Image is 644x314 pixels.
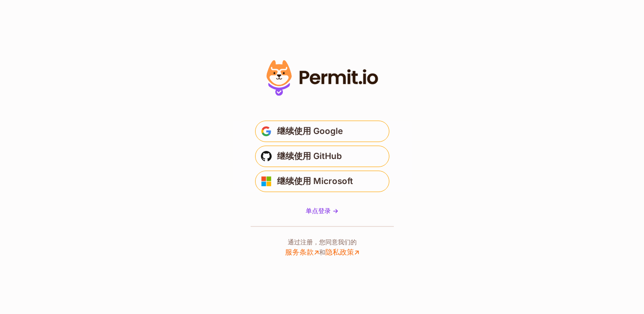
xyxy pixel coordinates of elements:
font: 和 [319,248,325,256]
font: 通过注册，您同意我们的 [288,238,357,246]
button: 继续使用 GitHub [255,146,389,167]
font: 继续使用 GitHub [277,151,342,161]
font: 单点登录 -> [306,207,338,214]
a: 服务条款↗ [285,247,319,256]
font: 继续使用 Google [277,126,343,136]
a: 单点登录 -> [306,206,338,215]
font: 继续使用 Microsoft [277,176,353,186]
a: 隐私政策↗ [325,247,359,256]
button: 继续使用 Microsoft [255,171,389,192]
button: 继续使用 Google [255,121,389,142]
